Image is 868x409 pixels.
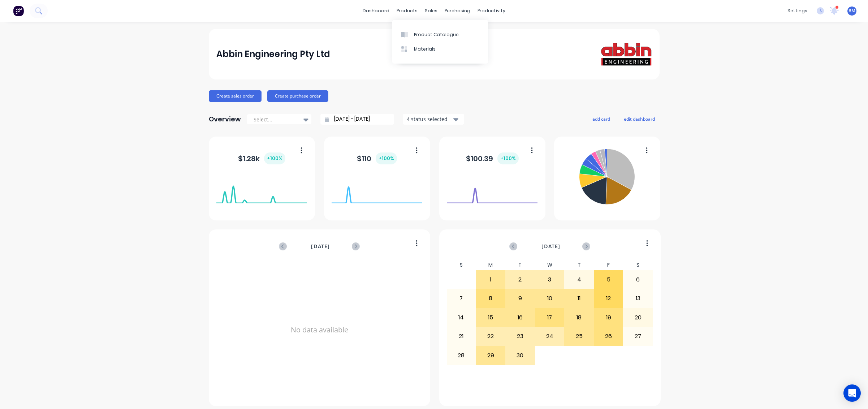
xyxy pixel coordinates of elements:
span: [DATE] [311,242,330,250]
div: 22 [476,327,505,345]
div: 25 [565,327,593,345]
div: 23 [506,327,535,345]
span: BM [848,8,855,14]
div: F [594,260,623,270]
div: productivity [474,5,509,16]
div: No data available [216,260,422,400]
div: 15 [476,309,505,327]
div: 11 [565,289,593,307]
div: products [393,5,421,16]
div: 17 [535,309,564,327]
div: purchasing [441,5,474,16]
div: 28 [447,346,476,364]
div: $ 1.28k [238,152,285,164]
div: + 100 % [376,152,397,164]
div: 7 [447,289,476,307]
div: 16 [506,309,535,327]
div: M [476,260,506,270]
div: Overview [209,112,241,126]
img: Abbin Engineering Pty Ltd [601,43,652,66]
div: 3 [535,271,564,289]
div: 12 [594,289,623,307]
img: Factory [13,5,24,16]
div: Product Catalogue [414,31,459,38]
button: 4 status selected [403,114,464,125]
div: 5 [594,271,623,289]
button: Create purchase order [267,90,328,102]
div: settings [784,5,811,16]
a: Materials [392,42,488,56]
div: Abbin Engineering Pty Ltd [216,47,330,61]
div: + 100 % [497,152,519,164]
div: Materials [414,46,436,52]
div: 29 [476,346,505,364]
div: 1 [476,271,505,289]
div: W [535,260,565,270]
button: Create sales order [209,90,262,102]
div: 9 [506,289,535,307]
div: 19 [594,309,623,327]
button: add card [588,114,615,124]
div: 20 [623,309,652,327]
div: 10 [535,289,564,307]
div: 18 [565,309,593,327]
a: dashboard [359,5,393,16]
div: 8 [476,289,505,307]
div: T [564,260,594,270]
div: sales [421,5,441,16]
button: edit dashboard [619,114,660,124]
div: 24 [535,327,564,345]
div: 21 [447,327,476,345]
div: T [505,260,535,270]
div: 4 status selected [407,115,452,123]
div: 26 [594,327,623,345]
div: S [446,260,476,270]
div: $ 110 [357,152,397,164]
div: + 100 % [264,152,285,164]
div: 13 [623,289,652,307]
div: 6 [623,271,652,289]
div: 14 [447,309,476,327]
div: 27 [623,327,652,345]
a: Product Catalogue [392,27,488,42]
span: [DATE] [541,242,560,250]
div: 30 [506,346,535,364]
div: 2 [506,271,535,289]
div: 4 [565,271,593,289]
div: S [623,260,653,270]
div: Open Intercom Messenger [843,384,861,402]
div: $ 100.39 [466,152,519,164]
